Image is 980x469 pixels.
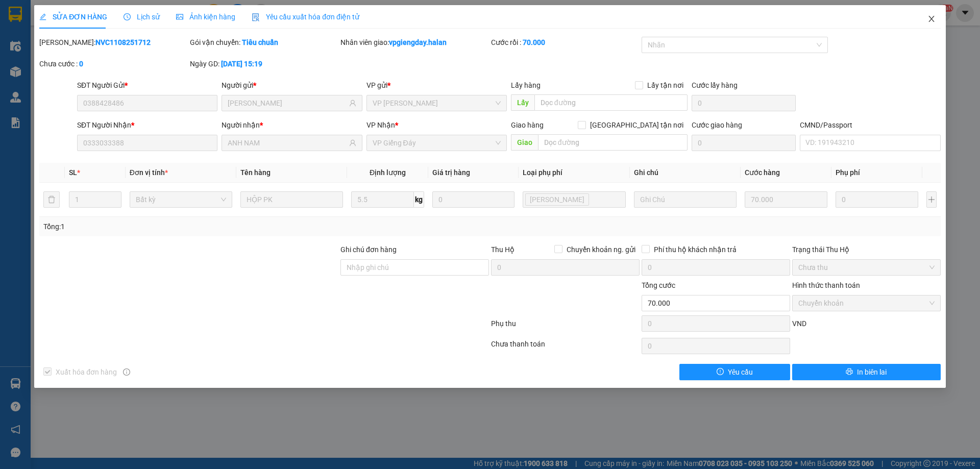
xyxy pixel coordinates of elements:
[562,244,640,255] span: Chuyển khoản ng. gửi
[630,163,741,183] th: Ghi chú
[432,168,470,177] span: Giá trị hàng
[519,163,629,183] th: Loại phụ phí
[39,13,46,20] span: edit
[836,168,860,177] span: Phụ phí
[728,366,753,378] span: Yêu cầu
[490,338,641,356] div: Chưa thanh toán
[95,38,151,46] b: NVC1108251712
[79,60,83,68] b: 0
[340,37,489,48] div: Nhân viên giao:
[222,80,362,91] div: Người gửi
[366,121,395,129] span: VP Nhận
[717,368,724,376] span: exclamation-circle
[389,38,447,46] b: vpgiengday.halan
[176,13,183,20] span: picture
[77,119,217,131] div: SĐT Người Nhận
[124,13,131,20] span: clock-circle
[511,121,544,129] span: Giao hàng
[242,38,278,46] b: Tiêu chuẩn
[530,194,584,205] span: [PERSON_NAME]
[745,168,780,177] span: Cước hàng
[366,80,507,91] div: VP gửi
[926,191,937,208] button: plus
[491,37,640,48] div: Cước rồi :
[525,193,589,206] span: Lưu kho
[857,366,887,378] span: In biên lai
[692,135,796,151] input: Cước giao hàng
[370,168,406,177] span: Định lượng
[792,364,941,380] button: printerIn biên lai
[414,191,424,208] span: kg
[77,80,217,91] div: SĐT Người Gửi
[228,137,347,149] input: Tên người nhận
[798,295,935,311] span: Chuyển khoản
[136,192,226,207] span: Bất kỳ
[340,259,489,276] input: Ghi chú đơn hàng
[511,134,538,151] span: Giao
[792,319,806,328] span: VND
[349,139,356,146] span: user
[39,37,188,48] div: [PERSON_NAME]:
[52,366,121,378] span: Xuất hóa đơn hàng
[745,191,827,208] input: 0
[692,95,796,111] input: Cước lấy hàng
[692,81,738,89] label: Cước lấy hàng
[190,37,338,48] div: Gói vận chuyển:
[846,368,853,376] span: printer
[240,168,271,177] span: Tên hàng
[349,100,356,107] span: user
[190,58,338,69] div: Ngày GD:
[124,13,160,21] span: Lịch sử
[917,5,946,34] button: Close
[511,94,534,111] span: Lấy
[43,191,60,208] button: delete
[69,168,77,177] span: SL
[538,134,688,151] input: Dọc đường
[39,58,188,69] div: Chưa cước :
[490,318,641,336] div: Phụ thu
[692,121,742,129] label: Cước giao hàng
[798,260,935,275] span: Chưa thu
[130,168,168,177] span: Đơn vị tính
[642,281,675,289] span: Tổng cước
[373,135,501,151] span: VP Giếng Đáy
[432,191,515,208] input: 0
[240,191,343,208] input: VD: Bàn, Ghế
[927,15,936,23] span: close
[340,245,397,254] label: Ghi chú đơn hàng
[228,97,347,109] input: Tên người gửi
[634,191,737,208] input: Ghi Chú
[643,80,688,91] span: Lấy tận nơi
[43,221,378,232] div: Tổng: 1
[792,281,860,289] label: Hình thức thanh toán
[586,119,688,131] span: [GEOGRAPHIC_DATA] tận nơi
[679,364,790,380] button: exclamation-circleYêu cầu
[800,119,940,131] div: CMND/Passport
[252,13,260,21] img: icon
[176,13,235,21] span: Ảnh kiện hàng
[221,60,262,68] b: [DATE] 15:19
[123,368,130,376] span: info-circle
[792,244,941,255] div: Trạng thái Thu Hộ
[650,244,741,255] span: Phí thu hộ khách nhận trả
[523,38,545,46] b: 70.000
[511,81,541,89] span: Lấy hàng
[252,13,359,21] span: Yêu cầu xuất hóa đơn điện tử
[39,13,107,21] span: SỬA ĐƠN HÀNG
[222,119,362,131] div: Người nhận
[373,95,501,111] span: VP Nguyễn Văn Cừ
[491,245,514,254] span: Thu Hộ
[534,94,688,111] input: Dọc đường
